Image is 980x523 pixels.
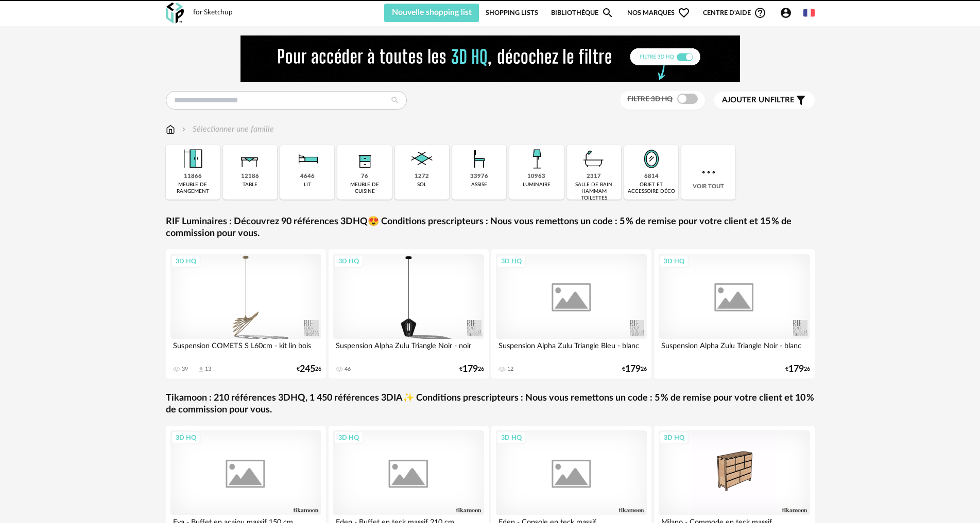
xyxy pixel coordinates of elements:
div: 6814 [644,173,659,181]
span: Ajouter un [722,96,770,104]
span: Filter icon [795,94,807,106]
div: table [243,182,257,188]
div: 3D HQ [659,255,689,268]
a: 3D HQ Suspension COMETS S L60cm - kit lin bois 39 Download icon 13 €24526 [166,249,326,378]
img: Table.png [236,145,264,173]
span: filtre [722,95,795,105]
a: BibliothèqueMagnify icon [551,4,614,22]
img: Literie.png [294,145,321,173]
img: Luminaire.png [523,145,551,173]
div: 3D HQ [171,431,201,444]
div: € 26 [622,366,647,373]
div: € 26 [297,366,321,373]
img: more.7b13dc1.svg [699,163,718,182]
div: 3D HQ [334,255,364,268]
div: luminaire [523,182,551,188]
img: Assise.png [466,145,493,173]
div: Suspension COMETS S L60cm - kit lin bois [170,339,322,359]
div: 33976 [470,173,488,181]
div: 39 [182,366,188,373]
div: Suspension Alpha Zulu Triangle Noir - noir [333,339,485,359]
div: Voir tout [681,145,735,200]
span: 179 [625,366,641,373]
div: 4646 [300,173,315,181]
img: Salle%20de%20bain.png [580,145,608,173]
div: 3D HQ [334,431,364,444]
span: Nos marques [627,4,690,22]
div: Suspension Alpha Zulu Triangle Bleu - blanc [496,339,647,359]
a: Shopping Lists [486,4,538,22]
span: Account Circle icon [780,7,792,19]
span: Magnify icon [601,7,614,19]
div: sol [417,182,426,188]
a: 3D HQ Suspension Alpha Zulu Triangle Bleu - blanc 12 €17926 [491,249,652,378]
a: 3D HQ Suspension Alpha Zulu Triangle Noir - noir 46 €17926 [329,249,489,378]
div: 76 [361,173,368,181]
div: 10963 [527,173,545,181]
button: Ajouter unfiltre Filter icon [714,92,815,109]
img: Meuble%20de%20rangement.png [179,145,207,173]
span: Help Circle Outline icon [754,7,766,19]
img: FILTRE%20HQ%20NEW_V1%20(4).gif [240,35,740,82]
div: for Sketchup [193,8,233,17]
a: 3D HQ Suspension Alpha Zulu Triangle Noir - blanc €17926 [654,249,815,378]
span: 179 [462,366,478,373]
div: salle de bain hammam toilettes [570,182,618,202]
div: 3D HQ [659,431,689,444]
span: Nouvelle shopping list [392,8,472,16]
img: svg+xml;base64,PHN2ZyB3aWR0aD0iMTYiIGhlaWdodD0iMTciIHZpZXdCb3g9IjAgMCAxNiAxNyIgZmlsbD0ibm9uZSIgeG... [166,123,175,135]
span: 179 [788,366,804,373]
div: 3D HQ [496,255,526,268]
div: 12 [507,366,513,373]
img: svg+xml;base64,PHN2ZyB3aWR0aD0iMTYiIGhlaWdodD0iMTYiIHZpZXdCb3g9IjAgMCAxNiAxNiIgZmlsbD0ibm9uZSIgeG... [180,123,188,135]
img: Rangement.png [351,145,379,173]
a: Tikamoon : 210 références 3DHQ, 1 450 références 3DIA✨ Conditions prescripteurs : Nous vous remet... [166,392,815,417]
button: Nouvelle shopping list [384,4,479,22]
div: Suspension Alpha Zulu Triangle Noir - blanc [659,339,810,359]
img: fr [803,7,815,19]
div: assise [471,182,487,188]
div: 12186 [241,173,259,181]
div: 13 [205,366,211,373]
img: OXP [166,3,184,24]
img: Miroir.png [638,145,665,173]
div: Sélectionner une famille [180,123,274,135]
div: 3D HQ [171,255,201,268]
div: 3D HQ [496,431,526,444]
div: € 26 [785,366,810,373]
div: meuble de rangement [169,182,217,195]
span: Download icon [197,366,205,373]
span: Account Circle icon [780,7,797,19]
div: objet et accessoire déco [627,182,675,195]
div: 46 [345,366,351,373]
div: 2317 [587,173,601,181]
span: Heart Outline icon [678,7,690,19]
div: € 26 [459,366,484,373]
div: 1272 [415,173,429,181]
div: meuble de cuisine [340,182,388,195]
a: RIF Luminaires : Découvrez 90 références 3DHQ😍 Conditions prescripteurs : Nous vous remettons un ... [166,216,815,240]
img: Sol.png [408,145,436,173]
div: lit [304,182,311,188]
span: 245 [300,366,315,373]
span: Centre d'aideHelp Circle Outline icon [703,7,766,19]
div: 11866 [184,173,202,181]
span: Filtre 3D HQ [627,96,673,103]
